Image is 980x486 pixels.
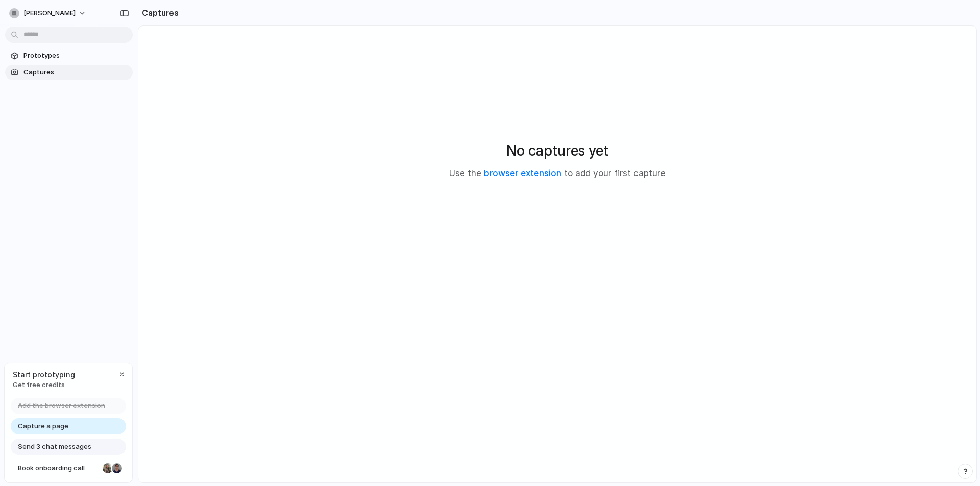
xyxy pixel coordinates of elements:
[111,462,123,474] div: Christian Iacullo
[18,463,99,473] span: Book onboarding call
[18,421,68,431] span: Capture a page
[23,8,76,18] span: [PERSON_NAME]
[18,401,105,411] span: Add the browser extension
[138,7,179,19] h2: Captures
[5,5,91,21] button: [PERSON_NAME]
[23,67,129,78] span: Captures
[484,168,561,178] a: browser extension
[449,167,666,181] p: Use the to add your first capture
[23,50,129,61] span: Prototypes
[13,380,75,390] span: Get free credits
[102,462,114,474] div: Nicole Kubica
[5,65,133,80] a: Captures
[5,48,133,63] a: Prototypes
[506,140,608,161] h2: No captures yet
[11,460,126,476] a: Book onboarding call
[13,369,75,380] span: Start prototyping
[18,442,91,452] span: Send 3 chat messages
